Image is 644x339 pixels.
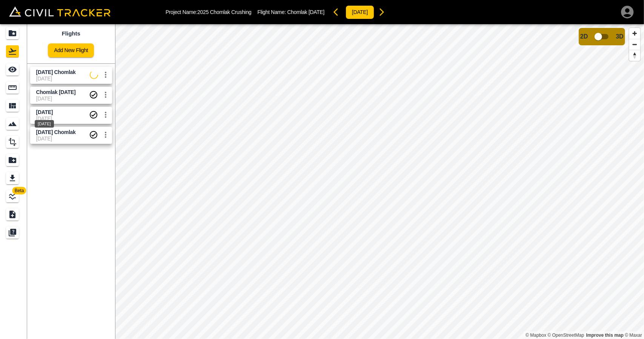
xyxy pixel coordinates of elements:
div: [DATE] [35,120,54,128]
button: Zoom in [629,28,640,39]
a: Mapbox [526,333,546,338]
span: Chomlak [DATE] [287,9,324,15]
a: Maxar [625,333,642,338]
a: OpenStreetMap [548,333,584,338]
img: Civil Tracker [9,6,111,17]
span: 2D [580,33,588,40]
p: Flight Name: [257,9,324,15]
button: [DATE] [346,5,374,19]
p: Project Name: 2025 Chomlak Crushing [166,9,252,15]
span: 3D [616,33,624,40]
button: Reset bearing to north [629,50,640,61]
a: Map feedback [586,333,624,338]
button: Zoom out [629,39,640,50]
canvas: Map [115,24,644,339]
